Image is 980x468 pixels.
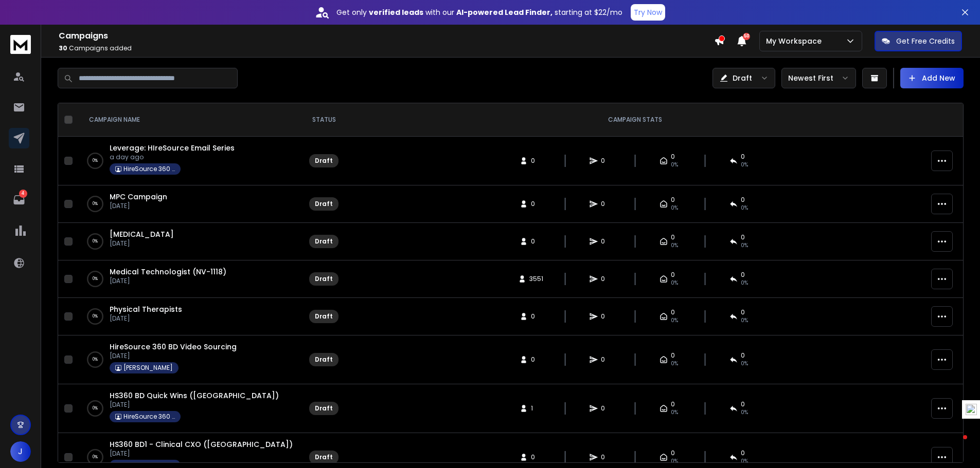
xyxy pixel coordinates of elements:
[671,196,675,204] span: 0
[110,439,293,450] a: HS360 BD1 - Clinical CXO ([GEOGRAPHIC_DATA])
[781,68,856,88] button: Newest First
[741,271,745,279] span: 0
[110,239,174,248] p: [DATE]
[10,35,31,54] img: logo
[336,7,622,17] p: Get only with our starting at $22/mo
[110,304,182,314] a: Physical Therapists
[10,441,31,462] button: J
[601,404,611,413] span: 0
[601,237,611,246] span: 0
[531,355,541,364] span: 0
[671,308,675,316] span: 0
[900,68,964,88] button: Add New
[601,312,611,321] span: 0
[531,312,541,321] span: 0
[741,351,745,360] span: 0
[110,390,279,401] a: HS360 BD Quick Wins ([GEOGRAPHIC_DATA])
[77,223,303,260] td: 0%[MEDICAL_DATA][DATE]
[315,355,333,364] div: Draft
[345,103,925,137] th: CAMPAIGN STATS
[601,200,611,208] span: 0
[369,7,423,17] strong: verified leads
[123,165,175,173] p: HireSource 360 BD
[315,275,333,283] div: Draft
[741,233,745,241] span: 0
[77,260,303,298] td: 0%Medical Technologist (NV-1118)[DATE]
[942,433,967,457] iframe: Intercom live chat
[59,44,714,52] p: Campaigns added
[77,298,303,335] td: 0%Physical Therapists[DATE]
[741,316,748,325] span: 0%
[303,103,345,137] th: STATUS
[741,408,748,417] span: 0%
[634,7,662,17] p: Try Now
[110,267,226,277] a: Medical Technologist (NV-1118)
[77,137,303,185] td: 0%Leverage: HIreSource Email Seriesa day agoHireSource 360 BD
[110,342,237,352] a: HireSource 360 BD Video Sourcing
[741,360,748,368] span: 0%
[741,400,745,408] span: 0
[531,237,541,246] span: 0
[741,279,748,287] span: 0%
[110,153,235,161] p: a day ago
[315,453,333,461] div: Draft
[110,202,167,210] p: [DATE]
[110,352,237,360] p: [DATE]
[743,33,750,40] span: 50
[741,196,745,204] span: 0
[9,190,29,210] a: 4
[671,153,675,161] span: 0
[110,229,174,239] a: [MEDICAL_DATA]
[733,73,752,83] p: Draft
[110,277,226,285] p: [DATE]
[93,452,98,462] p: 0 %
[110,314,182,323] p: [DATE]
[123,413,175,421] p: HireSource 360 BD
[315,237,333,246] div: Draft
[741,241,748,250] span: 0%
[531,157,541,165] span: 0
[601,157,611,165] span: 0
[671,241,678,250] span: 0%
[671,408,678,417] span: 0%
[77,384,303,433] td: 0%HS360 BD Quick Wins ([GEOGRAPHIC_DATA])[DATE]HireSource 360 BD
[601,453,611,461] span: 0
[631,4,665,21] button: Try Now
[531,453,541,461] span: 0
[77,185,303,223] td: 0%MPC Campaign[DATE]
[671,449,675,457] span: 0
[59,44,67,52] span: 30
[531,200,541,208] span: 0
[456,7,553,17] strong: AI-powered Lead Finder,
[315,312,333,321] div: Draft
[110,143,235,153] a: Leverage: HIreSource Email Series
[529,275,543,283] span: 3551
[671,400,675,408] span: 0
[93,403,98,414] p: 0 %
[601,355,611,364] span: 0
[315,200,333,208] div: Draft
[93,311,98,322] p: 0 %
[110,450,293,458] p: [DATE]
[741,449,745,457] span: 0
[671,233,675,241] span: 0
[741,204,748,212] span: 0%
[875,31,962,51] button: Get Free Credits
[671,204,678,212] span: 0%
[19,190,27,198] p: 4
[766,36,826,46] p: My Workspace
[671,161,678,169] span: 0%
[671,271,675,279] span: 0
[93,156,98,166] p: 0 %
[110,192,167,202] a: MPC Campaign
[315,157,333,165] div: Draft
[741,457,748,465] span: 0%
